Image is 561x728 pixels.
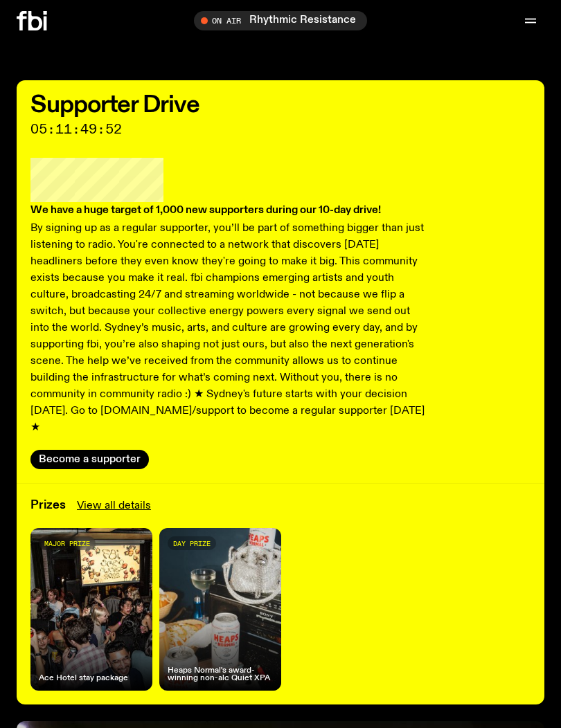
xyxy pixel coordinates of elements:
a: View all details [77,498,151,514]
p: By signing up as a regular supporter, you’ll be part of something bigger than just listening to r... [30,220,429,436]
span: 05:11:49:52 [30,123,531,136]
h3: Prizes [30,500,66,511]
span: day prize [173,540,211,547]
h4: Ace Hotel stay package [39,675,128,682]
button: On AirRhythmic Resistance [194,11,367,30]
h2: Supporter Drive [30,94,531,116]
h3: We have a huge target of 1,000 new supporters during our 10-day drive! [30,202,429,219]
h4: Heaps Normal's award-winning non-alc Quiet XPA [168,667,273,682]
button: Become a supporter [30,450,149,469]
span: major prize [44,540,90,547]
